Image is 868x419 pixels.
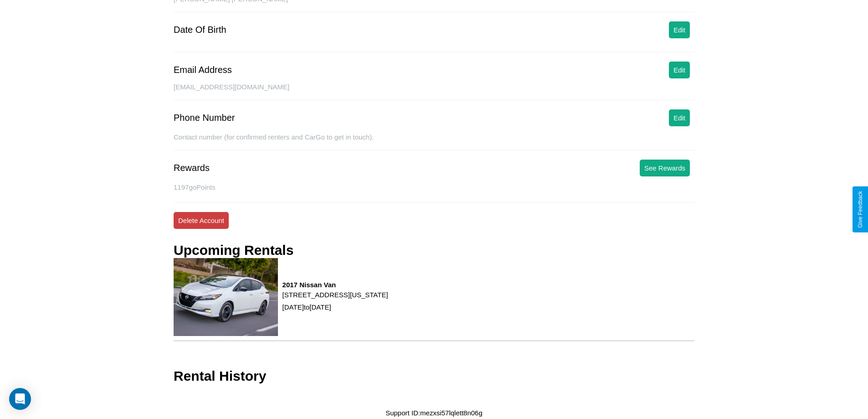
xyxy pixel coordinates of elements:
button: Edit [669,109,690,126]
div: Rewards [174,163,210,173]
div: Open Intercom Messenger [9,388,31,410]
p: 1197 goPoints [174,181,694,193]
button: Edit [669,21,690,38]
h3: 2017 Nissan Van [282,281,388,289]
div: Phone Number [174,113,235,123]
div: Date Of Birth [174,25,226,35]
p: [DATE] to [DATE] [282,301,388,313]
div: Contact number (for confirmed renters and CarGo to get in touch). [174,133,694,150]
h3: Upcoming Rentals [174,243,293,258]
div: Give Feedback [857,191,863,228]
button: Edit [669,62,690,78]
div: Email Address [174,65,232,75]
p: [STREET_ADDRESS][US_STATE] [282,289,388,301]
button: See Rewards [640,160,690,176]
div: [EMAIL_ADDRESS][DOMAIN_NAME] [174,83,694,100]
h3: Rental History [174,368,266,384]
button: Delete Account [174,212,229,229]
p: Support ID: mezxsi57lqlett8n06g [385,407,483,419]
img: rental [174,258,278,336]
